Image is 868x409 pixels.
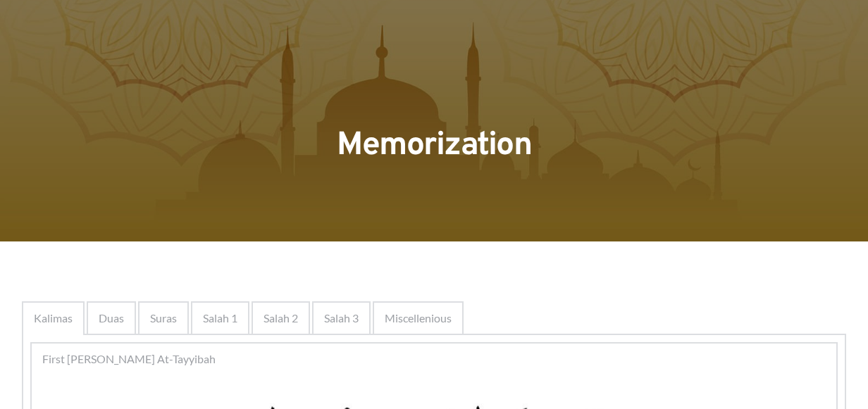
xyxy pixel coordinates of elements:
[324,310,359,327] span: Salah 3
[42,351,216,367] span: First [PERSON_NAME] At-Tayyibah
[99,310,124,327] span: Duas
[34,310,73,327] span: Kalimas
[150,310,177,327] span: Suras
[385,310,452,327] span: Miscellenious
[337,125,531,167] span: Memorization
[263,310,298,327] span: Salah 2
[203,310,237,327] span: Salah 1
